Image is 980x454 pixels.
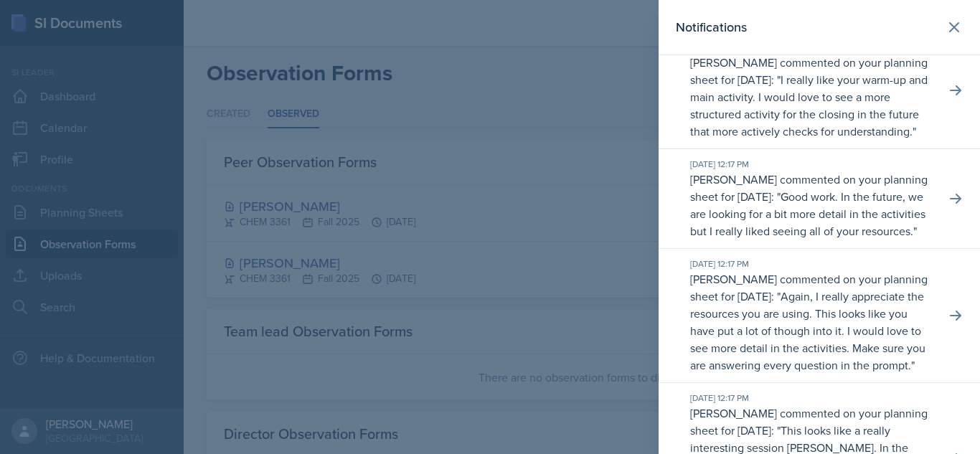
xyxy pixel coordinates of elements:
[690,72,928,139] p: I really like your warm-up and main activity. I would love to see a more structured activity for ...
[690,54,934,140] p: [PERSON_NAME] commented on your planning sheet for [DATE]: " "
[690,158,934,171] div: [DATE] 12:17 PM
[690,288,925,373] p: Again, I really appreciate the resources you are using. This looks like you have put a lot of tho...
[690,171,934,240] p: [PERSON_NAME] commented on your planning sheet for [DATE]: " "
[690,392,934,405] div: [DATE] 12:17 PM
[690,270,934,374] p: [PERSON_NAME] commented on your planning sheet for [DATE]: " "
[690,257,934,270] div: [DATE] 12:17 PM
[690,189,925,239] p: Good work. In the future, we are looking for a bit more detail in the activities but I really lik...
[676,17,747,37] h2: Notifications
